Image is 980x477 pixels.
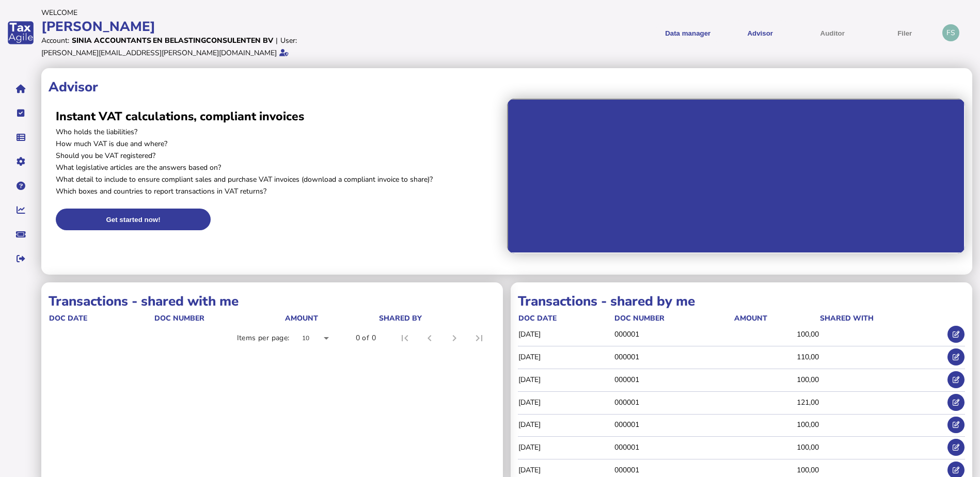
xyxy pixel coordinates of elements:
[467,326,492,351] button: Last page
[56,108,500,124] h2: Instant VAT calculations, compliant invoices
[279,49,289,56] i: Email verified
[41,48,277,58] div: [PERSON_NAME][EMAIL_ADDRESS][PERSON_NAME][DOMAIN_NAME]
[518,369,614,390] td: [DATE]
[442,326,467,351] button: Next page
[614,324,734,345] td: 000001
[614,313,665,323] div: doc number
[820,313,945,323] div: shared with
[614,313,733,323] div: doc number
[518,313,613,323] div: doc date
[947,439,965,456] button: Open shared transaction
[734,313,819,323] div: Amount
[10,78,31,100] button: Home
[356,333,376,343] div: 0 of 0
[655,20,720,45] button: Shows a dropdown of Data manager options
[10,199,31,221] button: Insights
[734,324,819,345] td: 100,00
[947,371,965,388] button: Open shared transaction
[10,151,31,172] button: Manage settings
[947,394,965,411] button: Open shared transaction
[947,417,965,434] button: Open shared transaction
[492,20,938,45] menu: navigate products
[154,313,284,323] div: doc number
[614,414,734,435] td: 000001
[56,151,500,161] p: Should you be VAT registered?
[237,333,290,343] div: Items per page:
[56,163,500,172] p: What legislative articles are the answers based on?
[49,292,496,310] h1: Transactions - shared with me
[379,313,493,323] div: shared by
[379,313,422,323] div: shared by
[734,414,819,435] td: 100,00
[507,99,966,253] iframe: Advisor intro
[614,391,734,412] td: 000001
[10,126,31,148] button: Data manager
[518,292,965,310] h1: Transactions - shared by me
[41,36,69,45] div: Account:
[56,186,500,196] p: Which boxes and countries to report transactions in VAT returns?
[154,313,204,323] div: doc number
[49,78,965,96] h1: Advisor
[10,224,31,245] button: Raise a support ticket
[518,414,614,435] td: [DATE]
[10,248,31,269] button: Sign out
[17,137,25,138] i: Data manager
[10,102,31,124] button: Tasks
[56,127,500,137] p: Who holds the liabilities?
[417,326,442,351] button: Previous page
[614,437,734,458] td: 000001
[41,8,487,18] div: Welcome
[734,391,819,412] td: 121,00
[947,348,965,365] button: Open shared transaction
[72,36,273,45] div: Sinia Accountants en Belastingconsulenten BV
[518,346,614,368] td: [DATE]
[728,20,793,45] button: Shows a dropdown of VAT Advisor options
[614,346,734,368] td: 000001
[41,18,487,36] div: [PERSON_NAME]
[518,324,614,345] td: [DATE]
[947,326,965,343] button: Open shared transaction
[56,209,211,230] button: Get started now!
[800,20,865,45] button: Auditor
[49,313,87,323] div: doc date
[518,313,557,323] div: doc date
[734,313,767,323] div: Amount
[734,437,819,458] td: 100,00
[392,326,417,351] button: First page
[285,313,378,323] div: Amount
[49,313,153,323] div: doc date
[614,369,734,390] td: 000001
[10,175,31,197] button: Help pages
[518,437,614,458] td: [DATE]
[872,20,937,45] button: Filer
[734,346,819,368] td: 110,00
[518,391,614,412] td: [DATE]
[285,313,318,323] div: Amount
[276,36,278,45] div: |
[820,313,874,323] div: shared with
[280,36,297,45] div: User:
[56,174,500,184] p: What detail to include to ensure compliant sales and purchase VAT invoices (download a compliant ...
[734,369,819,390] td: 100,00
[942,24,959,41] div: Profile settings
[56,139,500,149] p: How much VAT is due and where?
